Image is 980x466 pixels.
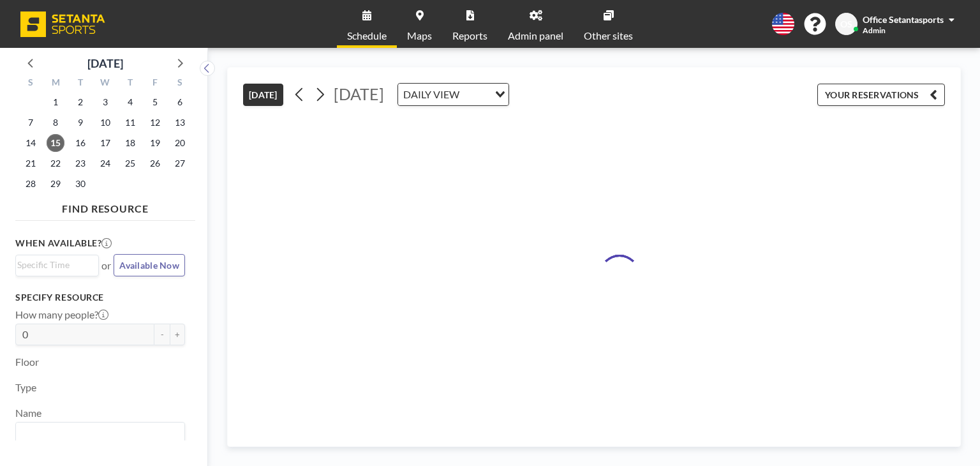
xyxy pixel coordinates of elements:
[452,31,487,41] span: Reports
[47,154,64,172] span: Monday, September 22, 2025
[47,114,64,132] span: Monday, September 8, 2025
[347,31,387,41] span: Schedule
[71,134,89,152] span: Tuesday, September 16, 2025
[47,134,64,152] span: Monday, September 15, 2025
[87,54,123,72] div: [DATE]
[171,114,189,132] span: Saturday, September 13, 2025
[96,93,114,111] span: Wednesday, September 3, 2025
[17,425,177,442] input: Search for option
[863,26,886,35] span: Admin
[15,356,39,368] label: Floor
[401,86,462,103] span: DAILY VIEW
[146,114,164,132] span: Friday, September 12, 2025
[463,86,487,103] input: Search for option
[146,154,164,172] span: Friday, September 26, 2025
[117,75,142,92] div: T
[47,93,64,111] span: Monday, September 1, 2025
[101,259,111,272] span: or
[71,154,89,172] span: Tuesday, September 23, 2025
[15,292,185,303] h3: Specify resource
[121,114,139,132] span: Thursday, September 11, 2025
[93,75,118,92] div: W
[22,154,40,172] span: Sunday, September 21, 2025
[22,134,40,152] span: Sunday, September 14, 2025
[142,75,167,92] div: F
[171,134,189,152] span: Saturday, September 20, 2025
[146,134,164,152] span: Friday, September 19, 2025
[146,93,164,111] span: Friday, September 5, 2025
[170,324,185,345] button: +
[43,75,68,92] div: M
[68,75,93,92] div: T
[17,258,91,272] input: Search for option
[71,175,89,193] span: Tuesday, September 30, 2025
[398,84,509,105] div: Search for option
[407,31,432,41] span: Maps
[863,14,944,25] span: Office Setantasports
[20,11,105,37] img: organization-logo
[96,154,114,172] span: Wednesday, September 24, 2025
[171,93,189,111] span: Saturday, September 6, 2025
[840,19,852,30] span: OS
[119,260,179,271] span: Available Now
[15,308,108,321] label: How many people?
[19,75,43,92] div: S
[71,114,89,132] span: Tuesday, September 9, 2025
[71,93,89,111] span: Tuesday, September 2, 2025
[167,75,192,92] div: S
[121,154,139,172] span: Thursday, September 25, 2025
[154,324,170,345] button: -
[584,31,633,41] span: Other sites
[114,254,185,276] button: Available Now
[15,381,36,394] label: Type
[121,93,139,111] span: Thursday, September 4, 2025
[96,134,114,152] span: Wednesday, September 17, 2025
[817,84,945,106] button: YOUR RESERVATIONS
[508,31,563,41] span: Admin panel
[96,114,114,132] span: Wednesday, September 10, 2025
[15,407,41,419] label: Name
[16,423,184,444] div: Search for option
[243,84,283,106] button: [DATE]
[16,255,98,274] div: Search for option
[171,154,189,172] span: Saturday, September 27, 2025
[15,197,195,215] h4: FIND RESOURCE
[121,134,139,152] span: Thursday, September 18, 2025
[22,114,40,132] span: Sunday, September 7, 2025
[334,84,384,103] span: [DATE]
[47,175,64,193] span: Monday, September 29, 2025
[22,175,40,193] span: Sunday, September 28, 2025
